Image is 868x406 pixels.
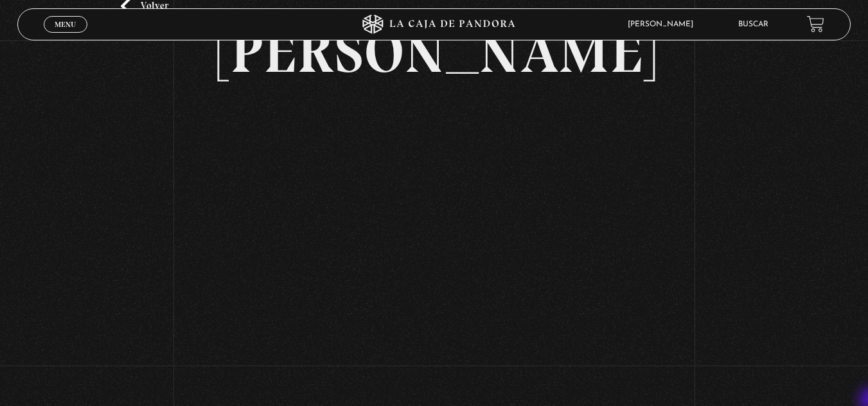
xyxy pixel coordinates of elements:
span: Menu [55,21,76,28]
iframe: Dailymotion video player – MARIA GABRIELA PROGRAMA [217,101,650,344]
span: [PERSON_NAME] [621,21,706,28]
a: View your shopping cart [807,15,824,33]
span: Cerrar [50,31,80,40]
h2: [PERSON_NAME] [217,22,650,81]
a: Buscar [738,21,768,28]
